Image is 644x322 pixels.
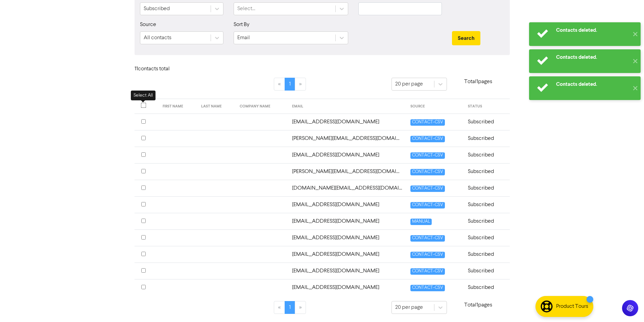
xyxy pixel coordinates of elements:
[464,163,510,180] td: Subscribed
[410,235,445,242] span: CONTACT-CSV
[464,99,510,114] th: STATUS
[464,196,510,213] td: Subscribed
[288,246,406,263] td: vanessa@a2zgolf.com.au
[410,136,445,142] span: CONTACT-CSV
[288,180,406,196] td: strip.wax.boutique@gmail.com
[406,99,464,114] th: SOURCE
[464,147,510,163] td: Subscribed
[410,119,445,126] span: CONTACT-CSV
[410,202,445,208] span: CONTACT-CSV
[237,5,255,13] div: Select...
[464,263,510,279] td: Subscribed
[288,263,406,279] td: wellingtoncentralmanagement@bodyfittraining.com
[464,213,510,229] td: Subscribed
[452,31,480,45] button: Search
[464,246,510,263] td: Subscribed
[410,252,445,258] span: CONTACT-CSV
[410,152,445,159] span: CONTACT-CSV
[131,91,156,100] div: Select All
[288,213,406,229] td: thomasgentz80@gmail.com
[237,34,250,42] div: Email
[464,130,510,147] td: Subscribed
[135,66,189,72] h6: 11 contact s total
[464,114,510,130] td: Subscribed
[410,268,445,275] span: CONTACT-CSV
[410,219,432,225] span: MANUAL
[410,285,445,291] span: CONTACT-CSV
[234,21,249,29] label: Sort By
[288,114,406,130] td: semisi.telefoni@outlook.com
[464,229,510,246] td: Subscribed
[144,34,171,42] div: All contacts
[610,290,644,322] iframe: Chat Widget
[395,303,423,312] div: 20 per page
[410,169,445,175] span: CONTACT-CSV
[236,99,288,114] th: COMPANY NAME
[285,78,295,91] a: Page 1 is your current page
[556,54,629,61] div: Contacts deleted.
[197,99,236,114] th: LAST NAME
[288,99,406,114] th: EMAIL
[288,130,406,147] td: shane@collectionexpert.co.nz
[288,229,406,246] td: ulli@myjoiner.co.nz
[288,196,406,213] td: thelittleguydrainlayingcompany@gmail.com
[288,279,406,296] td: williejo79@gmail.com
[288,163,406,180] td: steve@stevesjobs.co.nz
[556,27,629,34] div: Contacts deleted.
[464,180,510,196] td: Subscribed
[410,185,445,192] span: CONTACT-CSV
[556,81,629,88] div: Contacts deleted.
[464,279,510,296] td: Subscribed
[288,147,406,163] td: simonaustin99@outlook.com
[144,5,170,13] div: Subscribed
[447,78,510,86] p: Total 1 pages
[140,21,156,29] label: Source
[159,99,197,114] th: FIRST NAME
[285,301,295,314] a: Page 1 is your current page
[395,80,423,88] div: 20 per page
[447,301,510,309] p: Total 1 pages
